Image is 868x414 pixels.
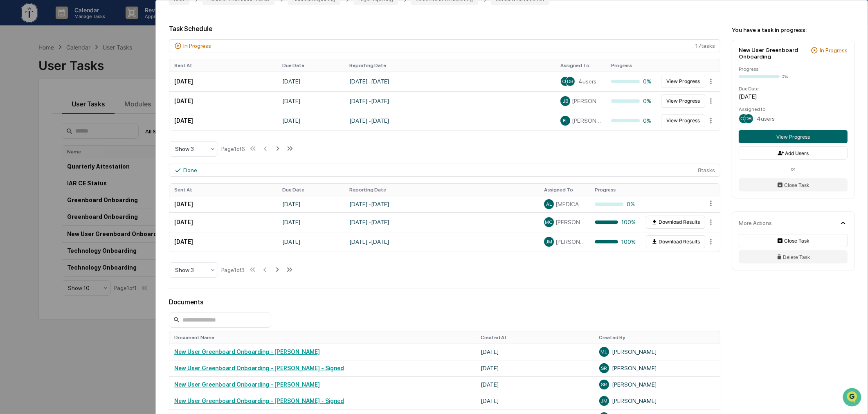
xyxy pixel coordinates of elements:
button: Download Results [646,216,705,229]
span: [PERSON_NAME] [555,219,585,225]
td: [DATE] [169,72,277,91]
div: Page 1 of 3 [221,267,245,273]
span: 4 users [757,115,775,122]
span: [DATE] [72,111,89,118]
button: View Progress [661,114,705,127]
td: [DATE] [476,344,594,360]
button: Add Users [739,146,848,160]
td: [DATE] [277,232,344,252]
div: 0% [595,201,636,207]
div: 0% [611,78,652,85]
td: [DATE] - [DATE] [344,91,555,111]
th: Due Date [277,184,344,196]
span: [PERSON_NAME] [572,117,601,124]
img: Cameron Burns [8,103,21,117]
div: 🗄️ [59,146,66,153]
img: 1746055101610-c473b297-6a78-478c-a979-82029cc54cd1 [8,63,23,77]
td: [DATE] - [DATE] [344,111,555,130]
td: [DATE] [169,212,277,232]
div: Done [183,167,197,173]
div: Assigned to: [739,106,848,112]
div: Start new chat [28,63,134,71]
th: Assigned To [555,59,606,72]
span: JB [562,98,568,104]
a: New User Greenboard Onboarding - [PERSON_NAME] - Signed [174,398,344,404]
div: Past conversations [8,91,55,97]
span: [PERSON_NAME] [555,239,585,245]
th: Progress [590,184,641,196]
div: 0% [611,98,652,104]
div: Task Schedule [169,25,720,33]
td: [DATE] [169,232,277,252]
td: [DATE] [277,196,344,212]
span: [PERSON_NAME] [25,111,66,118]
button: Start new chat [139,65,149,75]
p: How can we help? [8,17,149,30]
a: 🖐️Preclearance [5,142,56,157]
div: Progress [739,66,848,72]
th: Sent At [169,59,277,72]
button: Download Results [646,235,705,248]
div: [DATE] [739,93,848,100]
th: Due Date [277,59,344,72]
div: New User Greenboard Onboarding [739,47,807,60]
a: 🔎Data Lookup [5,157,55,172]
span: CE [740,116,747,122]
td: [DATE] [277,72,344,91]
div: 100% [595,239,636,245]
span: DB [746,116,752,122]
div: Page 1 of 6 [221,146,245,152]
span: Data Lookup [16,161,52,169]
div: 0% [611,117,652,124]
button: View Progress [739,130,848,143]
div: We're available if you need us! [28,71,103,77]
td: [DATE] - [DATE] [344,72,555,91]
div: In Progress [820,47,848,54]
span: JM [546,239,553,245]
div: You have a task in progress: [732,27,855,33]
button: Close Task [739,178,848,191]
span: FL [563,118,568,124]
th: Reporting Date [344,184,539,196]
span: • [68,111,71,118]
span: CE [562,79,569,84]
th: Assigned To [539,184,590,196]
span: Preclearance [16,145,53,153]
td: [DATE] - [DATE] [344,232,539,252]
div: In Progress [183,43,211,49]
td: [DATE] [169,91,277,111]
span: SR [601,382,607,387]
th: Created At [476,331,594,344]
div: [PERSON_NAME] [599,363,715,373]
div: 🖐️ [8,146,15,153]
span: MC [545,219,553,225]
td: [DATE] - [DATE] [344,196,539,212]
span: AL [546,201,552,207]
div: [PERSON_NAME] [599,347,715,357]
span: [MEDICAL_DATA][PERSON_NAME] [555,201,585,207]
td: [DATE] [169,196,277,212]
div: or [739,166,848,172]
button: View Progress [661,75,705,88]
div: Documents [169,298,720,306]
td: [DATE] [476,360,594,376]
td: [DATE] [277,91,344,111]
span: JM [600,398,607,404]
div: Due Date: [739,86,848,92]
th: Created By [594,331,720,344]
button: See all [127,89,149,99]
button: View Progress [661,94,705,108]
td: [DATE] [169,111,277,130]
a: New User Greenboard Onboarding - [PERSON_NAME] [174,381,320,388]
td: [DATE] [277,212,344,232]
td: [DATE] [476,376,594,393]
span: 4 users [578,78,596,85]
div: 100% [595,219,636,225]
span: Attestations [67,145,101,153]
div: 8 task s [169,164,720,177]
div: 🔎 [8,162,15,168]
div: More Actions [739,220,772,226]
a: New User Greenboard Onboarding - [PERSON_NAME] [174,349,320,355]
